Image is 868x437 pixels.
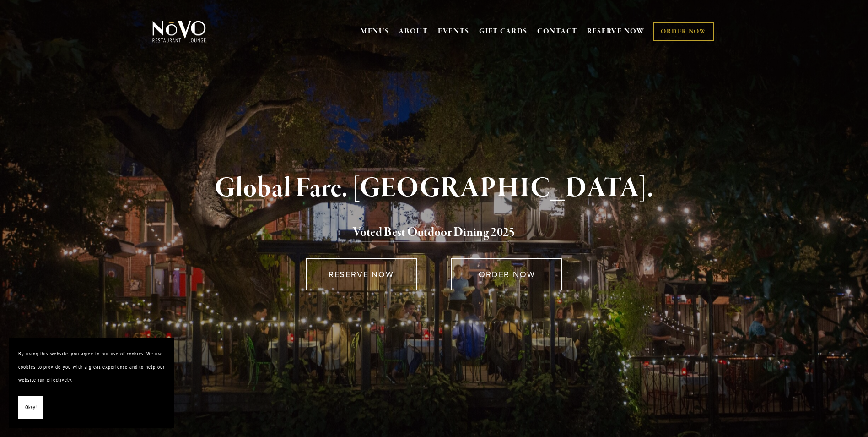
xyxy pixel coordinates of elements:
a: ABOUT [399,27,428,36]
a: MENUS [361,27,389,36]
a: ORDER NOW [653,22,713,41]
p: By using this website, you agree to our use of cookies. We use cookies to provide you with a grea... [18,347,165,387]
a: RESERVE NOW [587,23,645,40]
a: Voted Best Outdoor Dining 202 [353,224,509,242]
button: Okay! [18,396,43,419]
section: Cookie banner [9,338,174,428]
a: CONTACT [537,23,577,40]
strong: Global Fare. [GEOGRAPHIC_DATA]. [215,171,653,206]
a: RESERVE NOW [306,258,417,290]
img: Novo Restaurant &amp; Lounge [151,20,208,43]
h2: 5 [167,223,701,242]
a: ORDER NOW [451,258,562,290]
span: Okay! [25,401,37,414]
a: EVENTS [438,27,469,36]
a: GIFT CARDS [479,23,528,40]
